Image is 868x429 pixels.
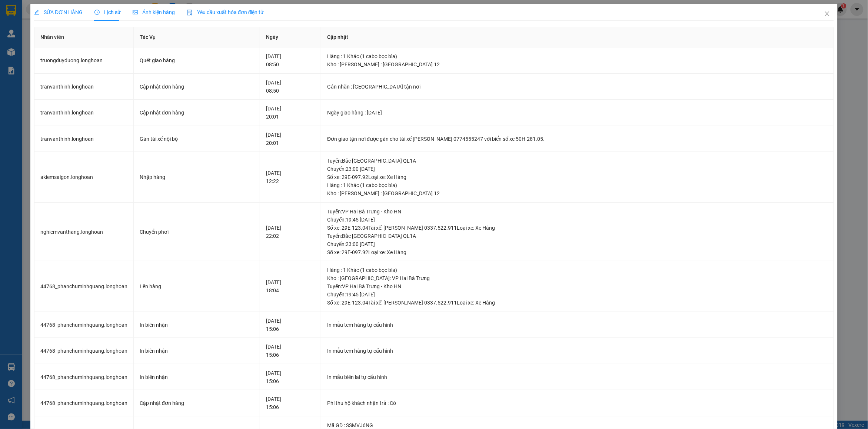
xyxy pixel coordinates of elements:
div: In mẫu tem hàng tự cấu hình [327,347,828,355]
div: Gán tài xế nội bộ [140,135,254,143]
span: SỬA ĐƠN HÀNG [34,9,83,15]
span: clock-circle [94,10,100,15]
div: Cập nhật đơn hàng [140,109,254,117]
td: tranvanthinh.longhoan [34,100,134,126]
button: Close [817,4,838,24]
div: [DATE] 22:02 [266,224,315,240]
div: [DATE] 15:06 [266,369,315,385]
div: Gán nhãn : [GEOGRAPHIC_DATA] tận nơi [327,83,828,91]
td: truongduyduong.longhoan [34,47,134,74]
div: [DATE] 08:50 [266,79,315,95]
div: Kho : [PERSON_NAME] : [GEOGRAPHIC_DATA] 12 [327,60,828,69]
div: In biên nhận [140,373,254,381]
div: Cập nhật đơn hàng [140,83,254,91]
th: Tác Vụ [134,27,260,47]
div: Ngày giao hàng : [DATE] [327,109,828,117]
span: Ảnh kiện hàng [133,9,175,15]
div: Kho : [PERSON_NAME] : [GEOGRAPHIC_DATA] 12 [327,189,828,197]
th: Cập nhật [321,27,834,47]
span: close [824,11,830,17]
th: Ngày [260,27,321,47]
span: edit [34,10,39,15]
th: Nhân viên [34,27,134,47]
div: Hàng : 1 Khác (1 cabo bọc bìa) [327,266,828,274]
div: Kho : [GEOGRAPHIC_DATA]: VP Hai Bà Trưng [327,274,828,282]
td: 44768_phanchuminhquang.longhoan [34,390,134,416]
div: Tuyến : Bắc [GEOGRAPHIC_DATA] QL1A Chuyến: 23:00 [DATE] Số xe: 29E-097.92 Loại xe: Xe Hàng [327,157,828,181]
div: Đơn giao tận nơi được gán cho tài xế [PERSON_NAME] 0774555247 với biển số xe 50H-281.05. [327,135,828,143]
div: Tuyến : Bắc [GEOGRAPHIC_DATA] QL1A Chuyến: 23:00 [DATE] Số xe: 29E-097.92 Loại xe: Xe Hàng [327,232,828,256]
td: nghiemvanthang.longhoan [34,203,134,262]
div: Hàng : 1 Khác (1 cabo bọc bìa) [327,181,828,189]
div: [DATE] 15:06 [266,317,315,333]
div: Phí thu hộ khách nhận trả : Có [327,399,828,407]
div: [DATE] 15:06 [266,395,315,411]
img: icon [187,10,193,16]
div: Tuyến : VP Hai Bà Trưng - Kho HN Chuyến: 19:45 [DATE] Số xe: 29E-123.04 Tài xế: [PERSON_NAME] 033... [327,282,828,307]
div: In biên nhận [140,321,254,329]
div: In mẫu tem hàng tự cấu hình [327,321,828,329]
div: Quét giao hàng [140,56,254,64]
td: tranvanthinh.longhoan [34,74,134,100]
td: tranvanthinh.longhoan [34,126,134,152]
div: In biên nhận [140,347,254,355]
span: picture [133,10,138,15]
div: [DATE] 12:22 [266,169,315,185]
div: [DATE] 20:01 [266,131,315,147]
td: akiemsaigon.longhoan [34,152,134,203]
div: Tuyến : VP Hai Bà Trưng - Kho HN Chuyến: 19:45 [DATE] Số xe: 29E-123.04 Tài xế: [PERSON_NAME] 033... [327,207,828,232]
td: 44768_phanchuminhquang.longhoan [34,261,134,312]
div: Chuyển phơi [140,228,254,236]
span: Yêu cầu xuất hóa đơn điện tử [187,9,264,15]
td: 44768_phanchuminhquang.longhoan [34,338,134,364]
div: Nhập hàng [140,173,254,181]
div: [DATE] 18:04 [266,278,315,295]
td: 44768_phanchuminhquang.longhoan [34,312,134,338]
div: [DATE] 08:50 [266,52,315,69]
div: Cập nhật đơn hàng [140,399,254,407]
div: [DATE] 15:06 [266,343,315,359]
div: Hàng : 1 Khác (1 cabo bọc bìa) [327,52,828,60]
div: In mẫu biên lai tự cấu hình [327,373,828,381]
div: [DATE] 20:01 [266,104,315,121]
div: Lên hàng [140,282,254,290]
span: Lịch sử [94,9,121,15]
td: 44768_phanchuminhquang.longhoan [34,364,134,390]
